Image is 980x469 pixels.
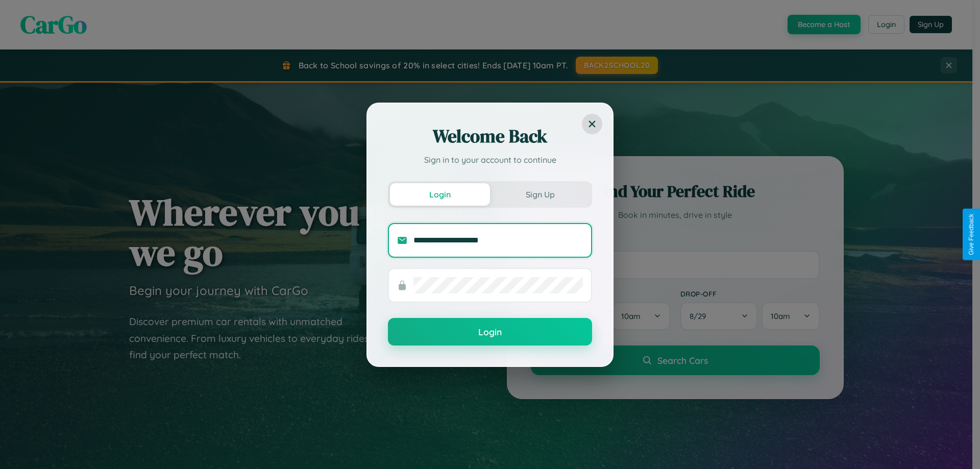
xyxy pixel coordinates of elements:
[388,318,592,345] button: Login
[968,214,975,255] div: Give Feedback
[388,124,592,149] h2: Welcome Back
[388,154,592,166] p: Sign in to your account to continue
[490,183,590,206] button: Sign Up
[390,183,490,206] button: Login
